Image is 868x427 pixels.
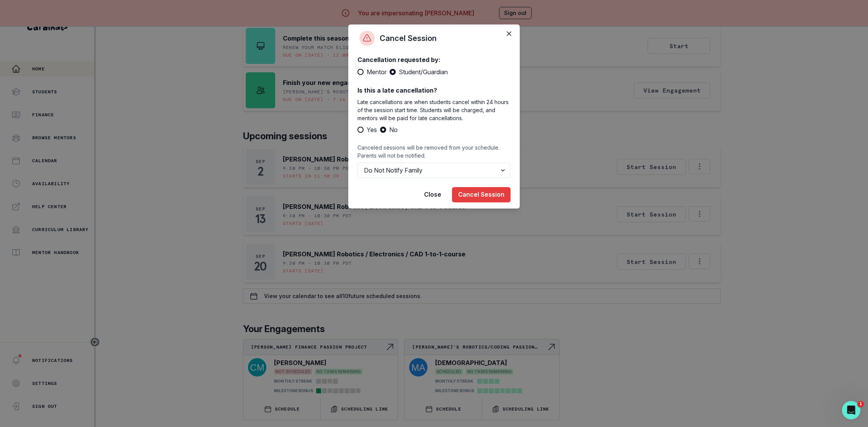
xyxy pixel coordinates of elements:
button: Cancel Session [452,187,511,202]
iframe: Intercom live chat [842,401,860,419]
p: Is this a late cancellation? [357,86,511,95]
span: Student/Guardian [399,67,448,77]
button: Close [503,28,515,40]
span: No [389,125,398,134]
p: Late cancellations are when students cancel within 24 hours of the session start time. Students w... [357,98,511,122]
span: Yes [367,125,377,134]
button: Close [418,187,447,202]
p: Cancellation requested by: [357,55,511,64]
p: Cancel Session [380,33,437,44]
p: Canceled sessions will be removed from your schedule. Parents will not be notified. [357,143,511,160]
span: 1 [858,401,864,407]
span: Mentor [367,67,387,77]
